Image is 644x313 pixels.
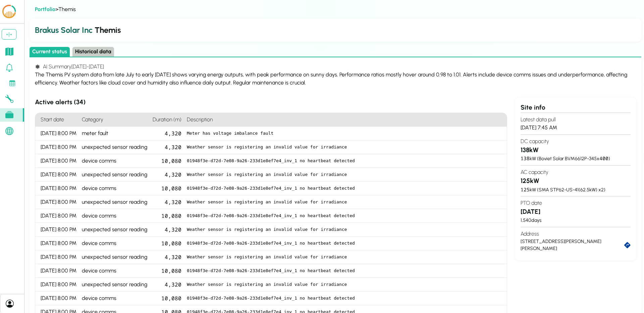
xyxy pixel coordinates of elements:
[187,267,501,274] pre: 01948f3e-d72d-7e08-9a26-233d1e8ef7e4_inv_1 no heartbeat detected
[521,230,631,238] h4: Address
[35,6,55,12] a: Portfolio
[624,242,631,249] a: directions
[1,4,17,19] img: LCOE.ai
[79,278,150,292] div: unexpected sensor reading
[521,168,631,176] h4: AC capacity
[35,237,79,250] div: [DATE] 8:00 PM
[35,63,636,71] h4: AI Summary [DATE] - [DATE]
[521,186,631,194] div: kW ( SMA STP62-US-41 ( 62.5 kW) x )
[35,209,79,223] div: [DATE] 8:00 PM
[521,155,631,163] div: kW ( Boviet Solar BVM6612P-345 x )
[35,168,79,182] div: [DATE] 8:00 PM
[30,47,641,57] div: Select page state
[150,195,184,209] div: 4,320
[187,212,501,219] pre: 01948f3e-d72d-7e08-9a26-233d1e8ef7e4_inv_1 no heartbeat detected
[35,5,636,13] div: > Themis
[35,264,79,278] div: [DATE] 8:00 PM
[150,154,184,168] div: 10,080
[521,217,631,224] div: 1,540 days
[187,171,501,178] pre: Weather sensor is registering an invalid value for irradiance
[35,292,79,305] div: [DATE] 8:00 PM
[35,25,93,35] span: Brakus Solar Inc
[521,145,631,155] h3: 138 kW
[187,240,501,247] pre: 01948f3e-d72d-7e08-9a26-233d1e8ef7e4_inv_1 no heartbeat detected
[35,223,79,237] div: [DATE] 8:00 PM
[35,24,636,36] h2: Themis
[79,209,150,223] div: device comms
[521,137,631,145] h4: DC capacity
[187,130,501,137] pre: Meter has voltage imbalance fault
[150,168,184,182] div: 4,320
[187,254,501,260] pre: Weather sensor is registering an invalid value for irradiance
[150,292,184,305] div: 10,080
[30,47,70,57] button: Current status
[79,250,150,264] div: unexpected sensor reading
[79,292,150,305] div: device comms
[150,250,184,264] div: 4,320
[72,47,114,57] button: Historical data
[150,278,184,292] div: 4,320
[79,140,150,154] div: unexpected sensor reading
[79,195,150,209] div: unexpected sensor reading
[187,185,501,192] pre: 01948f3e-d72d-7e08-9a26-233d1e8ef7e4_inv_1 no heartbeat detected
[521,176,631,186] h3: 125 kW
[79,223,150,237] div: unexpected sensor reading
[35,127,79,140] div: [DATE] 8:00 PM
[599,155,608,162] span: 400
[35,278,79,292] div: [DATE] 8:00 PM
[521,199,631,207] h4: PTO date
[79,182,150,195] div: device comms
[184,113,507,127] h4: Description
[150,209,184,223] div: 10,080
[601,187,604,193] span: 2
[187,144,501,150] pre: Weather sensor is registering an invalid value for irradiance
[521,116,631,124] h4: Latest data pull
[35,98,507,107] h3: Active alerts ( 34 )
[150,182,184,195] div: 10,080
[35,140,79,154] div: [DATE] 8:00 PM
[35,182,79,195] div: [DATE] 8:00 PM
[521,238,624,252] div: [STREET_ADDRESS][PERSON_NAME][PERSON_NAME]
[79,264,150,278] div: device comms
[35,154,79,168] div: [DATE] 8:00 PM
[150,140,184,154] div: 4,320
[150,237,184,250] div: 10,080
[150,223,184,237] div: 4,320
[35,250,79,264] div: [DATE] 8:00 PM
[187,295,501,302] pre: 01948f3e-d72d-7e08-9a26-233d1e8ef7e4_inv_1 no heartbeat detected
[150,127,184,140] div: 4,320
[79,237,150,250] div: device comms
[35,113,79,127] h4: Start date
[521,103,631,113] div: Site info
[187,281,501,288] pre: Weather sensor is registering an invalid value for irradiance
[521,113,631,134] section: [DATE] 7:45 AM
[187,158,501,164] pre: 01948f3e-d72d-7e08-9a26-233d1e8ef7e4_inv_1 no heartbeat detected
[79,168,150,182] div: unexpected sensor reading
[79,154,150,168] div: device comms
[79,113,150,127] h4: Category
[521,155,530,162] span: 138
[150,264,184,278] div: 10,080
[521,186,530,193] span: 125
[187,226,501,233] pre: Weather sensor is registering an invalid value for irradiance
[35,71,636,87] div: The Themis PV system data from late July to early [DATE] shows varying energy outputs, with peak ...
[187,199,501,205] pre: Weather sensor is registering an invalid value for irradiance
[79,127,150,140] div: meter fault
[150,113,184,127] h4: Duration (m)
[521,207,631,217] h3: [DATE]
[35,195,79,209] div: [DATE] 8:00 PM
